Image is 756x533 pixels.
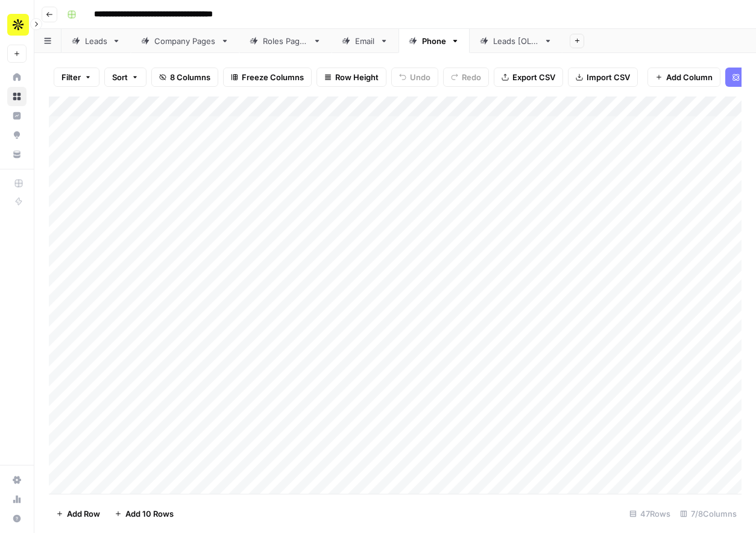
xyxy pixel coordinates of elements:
[391,68,438,87] button: Undo
[355,35,375,47] div: Email
[7,125,27,145] a: Opportunities
[170,71,210,83] span: 8 Columns
[61,71,81,83] span: Filter
[332,29,398,53] a: Email
[61,29,131,53] a: Leads
[470,29,562,53] a: Leads [OLD]
[398,29,470,53] a: Phone
[239,29,332,53] a: Roles Pages
[67,508,100,520] span: Add Row
[568,68,638,87] button: Import CSV
[54,68,99,87] button: Filter
[7,10,27,40] button: Workspace: Apollo
[125,508,174,520] span: Add 10 Rows
[7,106,27,125] a: Insights
[493,35,539,47] div: Leads [OLD]
[675,504,742,523] div: 7/8 Columns
[494,68,563,87] button: Export CSV
[104,68,146,87] button: Sort
[7,68,27,87] a: Home
[7,87,27,106] a: Browse
[107,504,181,523] button: Add 10 Rows
[587,71,630,83] span: Import CSV
[443,68,489,87] button: Redo
[422,35,446,47] div: Phone
[7,490,27,509] a: Usage
[625,504,675,523] div: 47 Rows
[49,504,107,523] button: Add Row
[317,68,386,87] button: Row Height
[85,35,107,47] div: Leads
[112,71,128,83] span: Sort
[410,71,430,83] span: Undo
[335,71,379,83] span: Row Height
[154,35,216,47] div: Company Pages
[7,470,27,490] a: Settings
[263,35,308,47] div: Roles Pages
[151,68,218,87] button: 8 Columns
[647,68,720,87] button: Add Column
[512,71,555,83] span: Export CSV
[7,145,27,164] a: Your Data
[131,29,239,53] a: Company Pages
[7,509,27,528] button: Help + Support
[242,71,304,83] span: Freeze Columns
[7,14,29,36] img: Apollo Logo
[223,68,312,87] button: Freeze Columns
[462,71,481,83] span: Redo
[666,71,713,83] span: Add Column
